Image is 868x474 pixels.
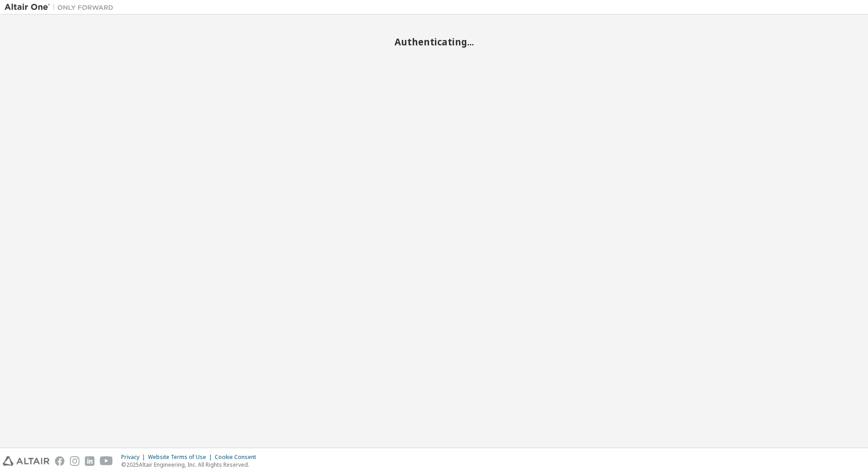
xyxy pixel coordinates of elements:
div: Website Terms of Use [148,454,215,461]
h2: Authenticating... [5,36,863,48]
div: Cookie Consent [215,454,261,461]
img: instagram.svg [70,456,79,466]
img: youtube.svg [100,456,113,466]
p: © 2025 Altair Engineering, Inc. All Rights Reserved. [121,461,261,469]
img: linkedin.svg [85,456,94,466]
img: altair_logo.svg [3,456,49,466]
img: facebook.svg [55,456,64,466]
img: Altair One [5,3,118,12]
div: Privacy [121,454,148,461]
